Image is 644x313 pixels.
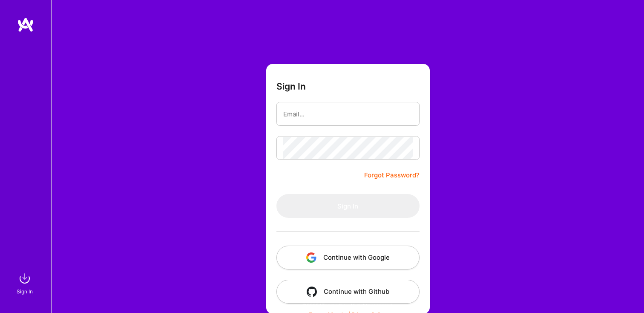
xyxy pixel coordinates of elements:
input: Email... [283,103,413,125]
img: logo [17,17,34,32]
button: Sign In [276,194,420,218]
a: Forgot Password? [364,170,420,180]
img: sign in [16,270,33,287]
div: Sign In [17,287,33,296]
button: Continue with Google [276,246,420,270]
img: icon [306,252,316,263]
button: Continue with Github [276,280,420,304]
img: icon [307,287,317,297]
a: sign inSign In [18,270,33,296]
h3: Sign In [276,81,306,92]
